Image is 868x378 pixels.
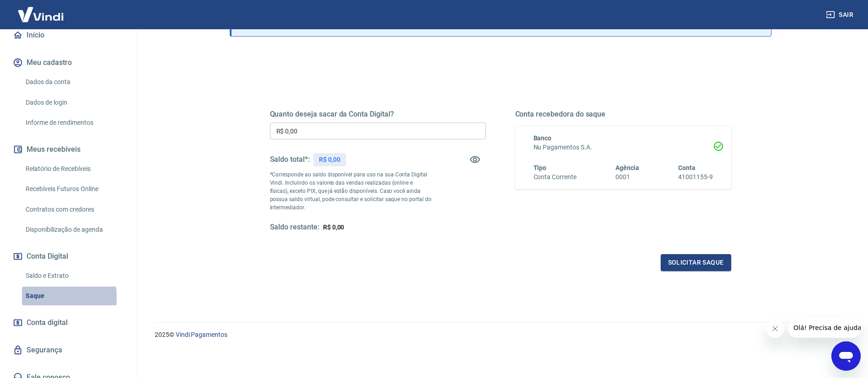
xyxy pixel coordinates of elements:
p: *Corresponde ao saldo disponível para uso na sua Conta Digital Vindi. Incluindo os valores das ve... [270,170,432,212]
a: Informe de rendimentos [22,113,126,132]
h5: Saldo restante: [270,223,319,232]
a: Dados da conta [22,73,126,91]
h6: Conta Corrente [534,172,577,182]
span: R$ 0,00 [323,224,345,231]
h6: 41001155-9 [678,172,713,182]
img: Vindi [11,0,70,28]
button: Solicitar saque [661,254,731,271]
h5: Saldo total*: [270,155,310,164]
a: Início [11,25,126,45]
a: Recebíveis Futuros Online [22,180,126,198]
button: Sair [824,6,857,23]
a: Disponibilização de agenda [22,220,126,239]
h6: Nu Pagamentos S.A. [534,143,713,152]
p: R$ 0,00 [319,155,340,165]
a: Saque [22,287,126,305]
a: Dados de login [22,93,126,112]
iframe: Fechar mensagem [766,319,784,338]
a: Conta digital [11,313,126,333]
button: Meu cadastro [11,53,126,73]
span: Agência [615,164,639,171]
a: Segurança [11,340,126,360]
h5: Quanto deseja sacar da Conta Digital? [270,110,486,119]
iframe: Botão para abrir a janela de mensagens [831,341,861,371]
button: Conta Digital [11,246,126,266]
h6: 0001 [615,172,639,182]
span: Conta digital [27,316,68,329]
a: Relatório de Recebíveis [22,160,126,178]
iframe: Mensagem da empresa [788,318,861,338]
a: Saldo e Extrato [22,266,126,285]
a: Contratos com credores [22,200,126,219]
p: 2025 © [155,330,846,340]
span: Tipo [534,164,547,171]
a: Vindi Pagamentos [176,331,227,338]
button: Meus recebíveis [11,139,126,160]
span: Olá! Precisa de ajuda? [5,6,77,14]
span: Banco [534,134,552,142]
h5: Conta recebedora do saque [515,110,731,119]
span: Conta [678,164,695,171]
